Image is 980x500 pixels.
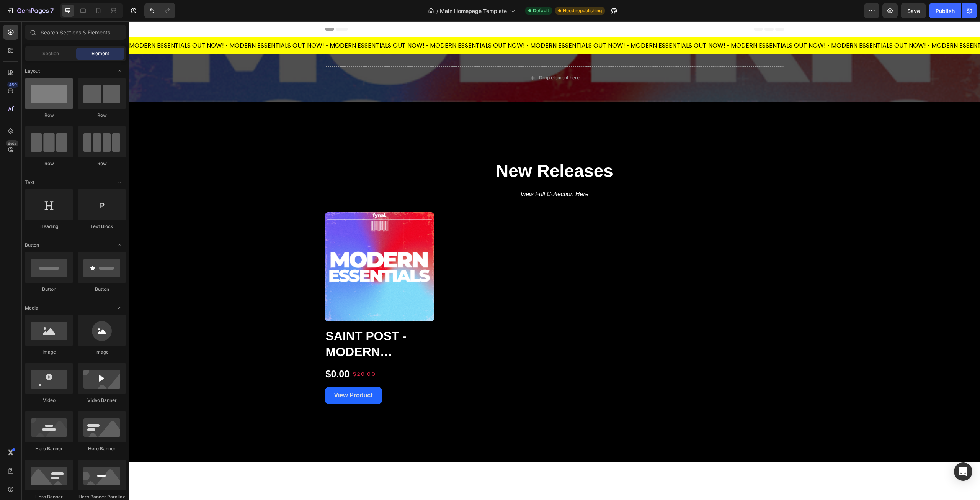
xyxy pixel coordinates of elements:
[907,8,920,14] span: Save
[25,112,73,119] div: Row
[78,397,126,404] div: Video Banner
[78,223,126,230] div: Text Block
[25,349,73,356] div: Image
[25,445,73,452] div: Hero Banner
[901,3,926,18] button: Save
[436,7,438,15] span: /
[25,242,39,249] span: Button
[954,462,972,481] div: Open Intercom Messenger
[7,82,18,88] div: 450
[25,286,73,293] div: Button
[78,112,126,119] div: Row
[563,7,602,14] span: Need republishing
[78,160,126,167] div: Row
[196,191,305,300] a: Saint Post - Modern Essentials (Multi Kit)
[78,286,126,293] div: Button
[440,7,507,15] span: Main Homepage Template
[144,3,175,18] div: Undo/Redo
[114,302,126,314] span: Toggle open
[25,160,73,167] div: Row
[533,7,549,14] span: Default
[78,445,126,452] div: Hero Banner
[6,140,18,146] div: Beta
[25,397,73,404] div: Video
[196,306,305,339] h2: Saint Post - Modern Essentials (Multi Kit)
[114,65,126,77] span: Toggle open
[391,169,459,176] u: View Full Collection Here
[114,239,126,251] span: Toggle open
[367,139,484,159] strong: New Releases
[196,346,222,360] div: $0.00
[196,366,253,383] button: View Product
[42,50,59,57] span: Section
[25,68,40,75] span: Layout
[25,223,73,230] div: Heading
[114,176,126,189] span: Toggle open
[78,349,126,356] div: Image
[410,53,451,59] div: Drop element here
[223,349,248,357] div: $20.00
[3,3,57,18] button: 7
[50,6,54,15] p: 7
[25,25,126,40] input: Search Sections & Elements
[25,179,34,186] span: Text
[91,50,109,57] span: Element
[929,3,961,18] button: Publish
[25,305,38,311] span: Media
[129,21,980,500] iframe: Design area
[936,7,955,15] div: Publish
[205,369,244,380] div: View Product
